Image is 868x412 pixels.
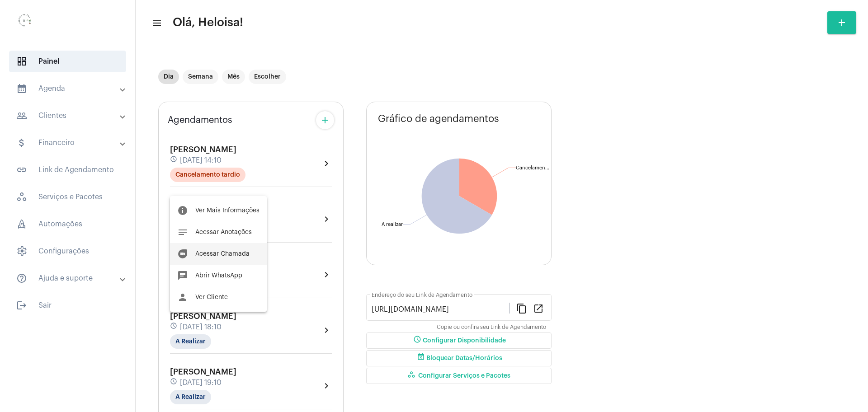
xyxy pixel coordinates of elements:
mat-icon: chat [177,270,188,281]
mat-icon: notes [177,227,188,238]
mat-icon: person [177,292,188,303]
span: Acessar Chamada [195,251,250,257]
mat-icon: info [177,205,188,216]
span: Abrir WhatsApp [195,272,242,279]
span: Ver Cliente [195,294,228,300]
mat-icon: duo [177,248,188,259]
span: Ver Mais Informações [195,207,259,214]
span: Acessar Anotações [195,229,252,235]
